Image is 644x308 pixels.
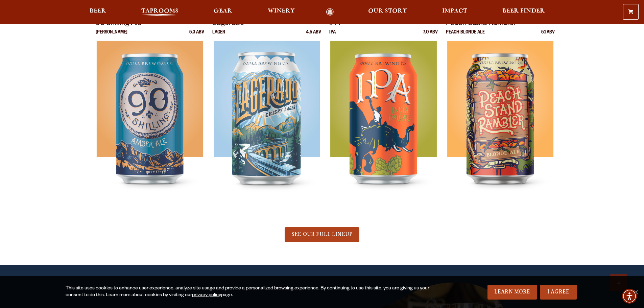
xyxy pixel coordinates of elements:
p: Lagerado [212,18,321,30]
p: 7.0 ABV [423,30,438,41]
span: Impact [442,8,467,14]
a: Gear [209,8,237,16]
p: IPA [329,30,336,41]
span: Gear [214,8,232,14]
a: Odell Home [317,8,343,16]
p: 5.1 ABV [541,30,555,41]
p: [PERSON_NAME] [96,30,127,41]
span: Beer [90,8,106,14]
a: Winery [263,8,299,16]
span: Taprooms [141,8,178,14]
a: Beer Finder [498,8,549,16]
a: Peach Stand Rambler Peach Blonde Ale 5.1 ABV Peach Stand Rambler Peach Stand Rambler [446,18,555,210]
img: 90 Shilling Ale [97,41,203,210]
p: 4.5 ABV [306,30,321,41]
img: IPA [330,41,436,210]
a: privacy policy [192,293,221,298]
a: Impact [438,8,472,16]
img: Lagerado [214,41,320,210]
span: SEE OUR FULL LINEUP [291,231,353,237]
div: Accessibility Menu [622,289,637,304]
a: 90 Shilling Ale [PERSON_NAME] 5.3 ABV 90 Shilling Ale 90 Shilling Ale [96,18,205,210]
span: Winery [268,8,295,14]
a: Lagerado Lager 4.5 ABV Lagerado Lagerado [212,18,321,210]
a: IPA IPA 7.0 ABV IPA IPA [329,18,438,210]
a: Learn More [487,285,537,300]
a: Beer [85,8,111,16]
p: 5.3 ABV [189,30,204,41]
a: SEE OUR FULL LINEUP [285,227,359,242]
p: Peach Stand Rambler [446,18,555,30]
p: Lager [212,30,225,41]
p: IPA [329,18,438,30]
span: Beer Finder [502,8,545,14]
a: Taprooms [137,8,183,16]
a: I Agree [540,285,577,300]
div: This site uses cookies to enhance user experience, analyze site usage and provide a personalized ... [66,285,432,299]
p: Peach Blonde Ale [446,30,485,41]
span: Our Story [368,8,407,14]
img: Peach Stand Rambler [447,41,553,210]
a: Scroll to top [610,274,627,291]
a: Our Story [364,8,411,16]
p: 90 Shilling Ale [96,18,205,30]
